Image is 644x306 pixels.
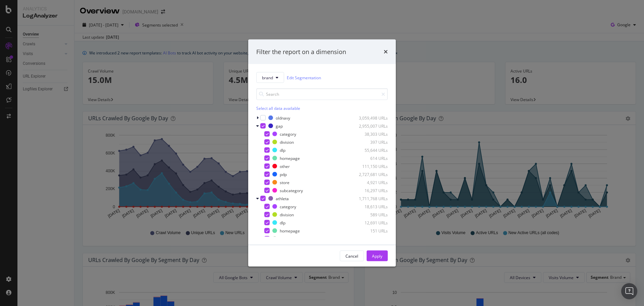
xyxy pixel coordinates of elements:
div: dlp [280,220,285,225]
div: 589 URLs [355,212,388,217]
div: Open Intercom Messenger [621,283,637,299]
div: dlp [280,147,285,153]
button: brand [256,72,284,83]
div: 614 URLs [355,155,388,161]
div: category [280,204,296,209]
div: subcategory [280,187,303,193]
div: pdp [280,171,287,177]
div: oldnavy [276,115,290,121]
div: other [280,236,290,242]
div: store [280,179,289,185]
div: Cancel [345,253,358,259]
input: Search [256,88,388,100]
div: Apply [372,253,382,259]
div: division [280,212,294,217]
div: 4,921 URLs [355,179,388,185]
div: 2,727,681 URLs [355,171,388,177]
div: homepage [280,155,300,161]
div: gap [276,123,283,129]
div: 151 URLs [355,228,388,233]
button: Apply [367,251,388,261]
a: Edit Segmentation [287,74,321,81]
button: Cancel [340,251,364,261]
div: times [384,47,388,56]
div: 397 URLs [355,139,388,145]
div: 16,297 URLs [355,187,388,193]
div: other [280,163,290,169]
div: 2,955,007 URLs [355,123,388,129]
div: 38,303 URLs [355,131,388,137]
div: 1,711,768 URLs [355,195,388,201]
div: athleta [276,195,289,201]
div: category [280,131,296,137]
div: 55,644 URLs [355,147,388,153]
div: 111,150 URLs [355,163,388,169]
div: modal [248,39,396,267]
div: 3,059,498 URLs [355,115,388,121]
div: 12,691 URLs [355,220,388,225]
div: 25,296 URLs [355,236,388,242]
div: Select all data available [256,105,388,111]
div: division [280,139,294,145]
div: homepage [280,228,300,233]
span: brand [262,75,273,80]
div: Filter the report on a dimension [256,47,346,56]
div: 18,613 URLs [355,204,388,209]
